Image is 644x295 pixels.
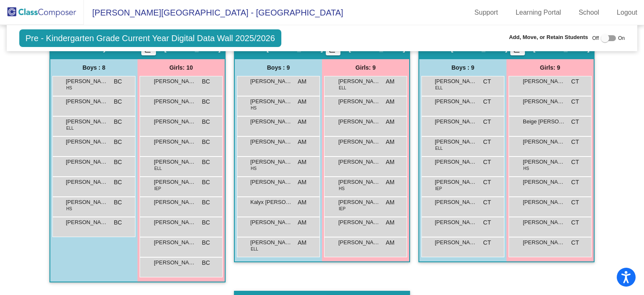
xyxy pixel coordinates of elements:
[66,206,72,212] span: HS
[435,238,477,247] span: [PERSON_NAME]
[509,6,568,19] a: Learning Portal
[338,158,380,166] span: [PERSON_NAME]
[386,138,395,146] span: AM
[154,158,196,166] span: [PERSON_NAME]
[202,238,210,247] span: BC
[114,138,122,146] span: BC
[483,117,491,126] span: CT
[468,6,505,19] a: Support
[386,218,395,227] span: AM
[386,117,395,126] span: AM
[114,178,122,187] span: BC
[419,59,506,76] div: Boys : 9
[114,117,122,126] span: BC
[298,198,306,207] span: AM
[66,85,72,91] span: HS
[250,97,292,106] span: [PERSON_NAME]
[250,238,292,247] span: [PERSON_NAME] De La [PERSON_NAME]
[298,238,306,247] span: AM
[338,77,380,86] span: [PERSON_NAME]
[338,218,380,227] span: [PERSON_NAME]
[506,59,594,76] div: Girls: 9
[114,198,122,207] span: BC
[114,97,122,106] span: BC
[154,117,196,126] span: [PERSON_NAME]
[141,43,156,55] button: Print Students Details
[571,77,579,86] span: CT
[338,117,380,126] span: [PERSON_NAME]
[435,85,443,91] span: ELL
[483,138,491,146] span: CT
[339,85,346,91] span: ELL
[338,138,380,146] span: [PERSON_NAME]
[250,218,292,227] span: [PERSON_NAME]
[523,117,565,126] span: Beige [PERSON_NAME]
[483,178,491,187] span: CT
[66,97,108,106] span: [PERSON_NAME]
[510,43,525,55] button: Print Students Details
[483,198,491,207] span: CT
[154,185,161,192] span: IEP
[435,97,477,106] span: [PERSON_NAME]
[338,198,380,206] span: [PERSON_NAME]
[386,77,395,86] span: AM
[435,198,477,206] span: [PERSON_NAME] Oro [PERSON_NAME]
[386,238,395,247] span: AM
[202,97,210,106] span: BC
[338,97,380,106] span: [PERSON_NAME]
[250,158,292,166] span: [PERSON_NAME]
[50,59,138,76] div: Boys : 8
[250,198,292,206] span: Kalyx [PERSON_NAME]
[235,59,322,76] div: Boys : 9
[202,117,210,126] span: BC
[202,138,210,146] span: BC
[202,218,210,227] span: BC
[523,138,565,146] span: [PERSON_NAME]
[523,165,529,172] span: HS
[435,185,442,192] span: IEP
[250,77,292,86] span: [PERSON_NAME]
[523,238,565,247] span: [PERSON_NAME]
[250,117,292,126] span: [PERSON_NAME]
[572,6,606,19] a: School
[386,178,395,187] span: AM
[483,97,491,106] span: CT
[202,178,210,187] span: BC
[386,97,395,106] span: AM
[298,158,306,167] span: AM
[250,178,292,186] span: [PERSON_NAME]
[298,138,306,146] span: AM
[154,138,196,146] span: [PERSON_NAME]
[114,77,122,86] span: BC
[298,178,306,187] span: AM
[435,218,477,227] span: [PERSON_NAME]
[483,158,491,167] span: CT
[154,97,196,106] span: [PERSON_NAME]
[338,238,380,247] span: [PERSON_NAME]
[298,218,306,227] span: AM
[435,158,477,166] span: [PERSON_NAME]
[509,33,588,42] span: Add, Move, or Retain Students
[483,77,491,86] span: CT
[251,165,257,172] span: HS
[338,178,380,186] span: [PERSON_NAME]
[435,117,477,126] span: [PERSON_NAME] [PERSON_NAME]
[154,178,196,186] span: [PERSON_NAME]
[571,238,579,247] span: CT
[435,77,477,86] span: [PERSON_NAME] [PERSON_NAME]
[523,97,565,106] span: [PERSON_NAME]
[202,258,210,267] span: BC
[138,59,225,76] div: Girls: 10
[571,158,579,167] span: CT
[66,178,108,186] span: [PERSON_NAME] [PERSON_NAME]
[435,138,477,146] span: [PERSON_NAME]
[84,6,343,19] span: [PERSON_NAME][GEOGRAPHIC_DATA] - [GEOGRAPHIC_DATA]
[251,246,258,252] span: ELL
[202,77,210,86] span: BC
[66,198,108,206] span: [PERSON_NAME]
[571,178,579,187] span: CT
[322,59,409,76] div: Girls: 9
[483,218,491,227] span: CT
[250,138,292,146] span: [PERSON_NAME]
[571,198,579,207] span: CT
